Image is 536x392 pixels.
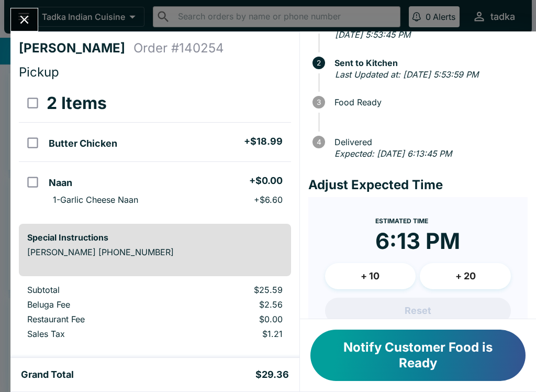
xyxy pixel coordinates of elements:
button: Notify Customer Food is Ready [310,330,526,381]
h3: 2 Items [47,93,107,114]
p: 1-Garlic Cheese Naan [53,194,138,205]
em: [DATE] 5:53:45 PM [335,29,410,40]
h5: $29.36 [255,368,289,381]
h5: + $18.99 [244,135,283,148]
span: Food Ready [329,97,528,107]
p: $0.00 [180,314,282,324]
h5: Naan [49,177,72,189]
table: orders table [19,285,291,343]
button: Close [11,8,38,31]
h5: Butter Chicken [49,137,117,150]
p: $1.21 [180,329,282,339]
p: [PERSON_NAME] [PHONE_NUMBER] [27,247,283,257]
text: 2 [317,59,321,67]
time: 6:13 PM [375,227,460,255]
h5: Grand Total [21,368,74,381]
text: 3 [317,98,321,106]
p: Restaurant Fee [27,314,163,324]
p: Beluga Fee [27,299,163,310]
h4: [PERSON_NAME] [19,40,133,56]
p: $25.59 [180,285,282,295]
h5: + $0.00 [249,175,283,187]
span: Sent to Kitchen [329,58,528,68]
table: orders table [19,84,291,215]
text: 4 [316,138,321,146]
h4: Adjust Expected Time [308,177,528,193]
p: Subtotal [27,285,163,295]
span: Pickup [19,64,59,80]
h4: Order # 140254 [133,40,224,56]
button: + 20 [420,263,511,289]
em: Expected: [DATE] 6:13:45 PM [334,148,452,159]
h6: Special Instructions [27,232,283,243]
button: + 10 [325,263,416,289]
p: + $6.60 [254,194,283,205]
span: Estimated Time [375,217,428,225]
p: $2.56 [180,299,282,310]
em: Last Updated at: [DATE] 5:53:59 PM [335,69,478,80]
span: Delivered [329,137,528,147]
p: Sales Tax [27,329,163,339]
